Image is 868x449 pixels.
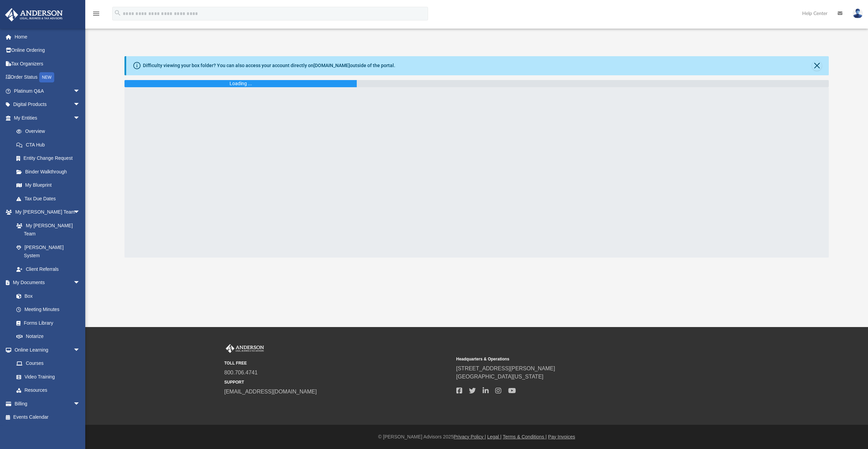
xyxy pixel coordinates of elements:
[10,241,87,262] a: [PERSON_NAME] System
[456,374,544,380] a: [GEOGRAPHIC_DATA][US_STATE]
[224,389,317,394] a: [EMAIL_ADDRESS][DOMAIN_NAME]
[503,434,547,439] a: Terms & Conditions |
[853,9,863,18] img: User Pic
[10,316,84,330] a: Forms Library
[73,84,87,98] span: arrow_drop_down
[456,356,683,362] small: Headquarters & Operations
[73,343,87,357] span: arrow_drop_down
[456,366,555,371] a: [STREET_ADDRESS][PERSON_NAME]
[10,152,90,165] a: Entity Change Request
[73,205,87,219] span: arrow_drop_down
[10,303,87,316] a: Meeting Minutes
[224,360,452,366] small: TOLL FREE
[10,138,90,152] a: CTA Hub
[10,357,87,370] a: Courses
[85,433,868,440] div: © [PERSON_NAME] Advisors 2025
[5,71,90,84] a: Order StatusNEW
[73,98,87,112] span: arrow_drop_down
[812,61,822,71] button: Close
[73,397,87,411] span: arrow_drop_down
[39,72,54,82] div: NEW
[92,13,100,18] a: menu
[92,10,100,18] i: menu
[454,434,486,439] a: Privacy Policy |
[224,370,258,375] a: 800.706.4741
[10,330,87,343] a: Notarize
[10,219,84,241] a: My [PERSON_NAME] Team
[224,344,265,353] img: Anderson Advisors Platinum Portal
[5,84,90,98] a: Platinum Q&Aarrow_drop_down
[10,384,87,397] a: Resources
[5,57,90,71] a: Tax Organizers
[114,9,121,17] i: search
[5,397,90,411] a: Billingarrow_drop_down
[5,343,87,357] a: Online Learningarrow_drop_down
[5,111,90,125] a: My Entitiesarrow_drop_down
[5,98,90,111] a: Digital Productsarrow_drop_down
[10,289,84,303] a: Box
[548,434,575,439] a: Pay Invoices
[5,30,90,44] a: Home
[230,80,252,87] div: Loading ...
[5,411,90,424] a: Events Calendar
[5,44,90,57] a: Online Ordering
[10,165,90,179] a: Binder Walkthrough
[73,111,87,125] span: arrow_drop_down
[10,192,90,205] a: Tax Due Dates
[3,8,65,21] img: Anderson Advisors Platinum Portal
[5,205,87,219] a: My [PERSON_NAME] Teamarrow_drop_down
[73,276,87,290] span: arrow_drop_down
[143,62,395,69] div: Difficulty viewing your box folder? You can also access your account directly on outside of the p...
[10,370,84,384] a: Video Training
[10,179,87,192] a: My Blueprint
[10,262,87,276] a: Client Referrals
[313,63,350,68] a: [DOMAIN_NAME]
[224,379,452,385] small: SUPPORT
[10,125,90,138] a: Overview
[5,276,87,290] a: My Documentsarrow_drop_down
[487,434,502,439] a: Legal |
